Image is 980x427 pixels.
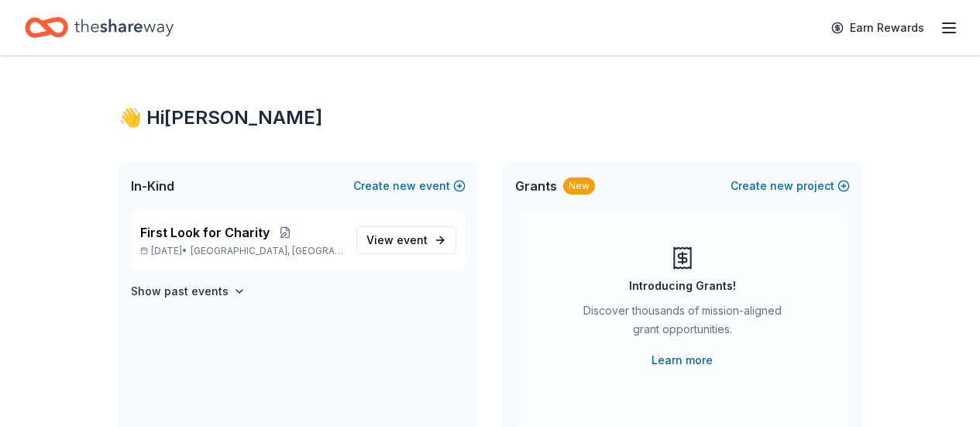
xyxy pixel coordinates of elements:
span: In-Kind [131,177,174,195]
span: [GEOGRAPHIC_DATA], [GEOGRAPHIC_DATA] [191,245,343,257]
a: Learn more [652,351,713,370]
div: Discover thousands of mission-aligned grant opportunities. [577,301,788,345]
button: Show past events [131,282,246,301]
span: new [393,177,416,195]
p: [DATE] • [140,245,344,257]
div: New [563,177,595,195]
span: new [770,177,793,195]
a: View event [356,226,456,254]
h4: Show past events [131,282,229,301]
span: event [397,233,428,246]
span: Grants [515,177,557,195]
div: 👋 Hi [PERSON_NAME] [119,105,862,130]
button: Createnewevent [353,177,466,195]
div: Introducing Grants! [629,277,736,295]
button: Createnewproject [731,177,850,195]
a: Home [25,9,174,46]
span: View [366,231,428,250]
a: Earn Rewards [822,14,934,42]
span: First Look for Charity [140,223,270,242]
